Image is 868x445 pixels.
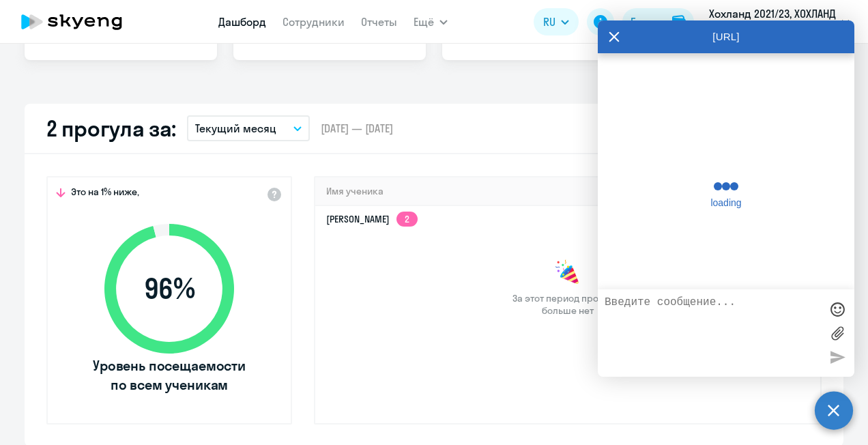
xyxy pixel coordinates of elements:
[396,212,418,227] app-skyeng-badge: 2
[554,259,581,287] img: congrats
[321,121,393,136] span: [DATE] — [DATE]
[672,15,686,29] img: balance
[622,8,694,35] button: Балансbalance
[534,8,579,35] button: RU
[510,292,625,317] span: За этот период прогулов больше нет
[71,186,139,202] span: Это на 1% ниже,
[631,14,667,30] div: Баланс
[361,15,397,29] a: Отчеты
[218,15,266,29] a: Дашборд
[315,177,594,205] th: Имя ученика
[195,120,276,137] p: Текущий месяц
[598,197,854,208] span: loading
[543,14,555,30] span: RU
[702,5,856,38] button: Хохланд 2021/23, ХОХЛАНД РУССЛАНД, ООО
[414,14,434,30] span: Ещё
[283,15,345,29] a: Сотрудники
[91,356,248,394] span: Уровень посещаемости по всем ученикам
[827,323,848,343] label: Лимит 10 файлов
[709,5,836,38] p: Хохланд 2021/23, ХОХЛАНД РУССЛАНД, ООО
[594,177,820,205] th: Дата прогула
[46,115,176,142] h2: 2 прогула за:
[414,8,448,35] button: Ещё
[326,213,418,225] a: [PERSON_NAME]2
[91,272,248,305] span: 96 %
[187,115,310,141] button: Текущий месяц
